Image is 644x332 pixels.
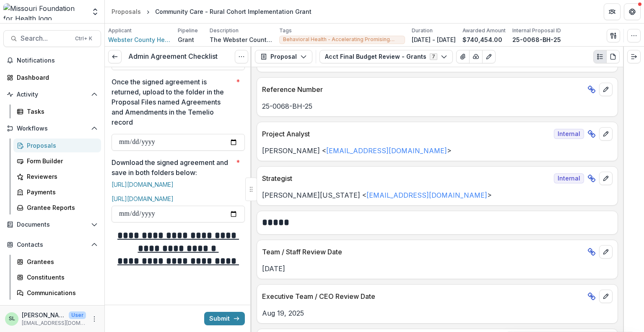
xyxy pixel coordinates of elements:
a: Constituents [13,270,101,284]
button: Open Contacts [3,238,101,251]
a: Payments [13,185,101,199]
div: Grantee Reports [27,203,94,212]
p: [EMAIL_ADDRESS][DOMAIN_NAME] [22,319,86,327]
button: Open Activity [3,88,101,101]
p: [DATE] [262,264,613,274]
a: [EMAIL_ADDRESS][DOMAIN_NAME] [326,146,447,155]
button: edit [599,83,613,96]
img: Missouri Foundation for Health logo [3,3,86,20]
p: [PERSON_NAME] [22,311,65,319]
p: Applicant [108,27,132,34]
button: Partners [604,3,621,20]
button: Expand right [627,50,641,63]
p: Reference Number [262,84,584,94]
p: Grant [178,35,194,44]
a: Reviewers [13,170,101,183]
a: [URL][DOMAIN_NAME] [112,195,174,202]
button: View Attached Files [456,50,470,63]
div: Grantees [27,257,94,266]
button: Edit as form [482,50,496,63]
span: Search... [21,34,70,42]
p: [PERSON_NAME] < > [262,146,613,156]
div: Constituents [27,273,94,282]
span: Internal [554,129,584,139]
span: Behavioral Health - Accelerating Promising Practices [283,37,401,42]
p: [DATE] - [DATE] [412,35,456,44]
p: 25-0068-BH-25 [262,101,613,111]
button: Open entity switcher [89,3,101,20]
button: Plaintext view [593,50,607,63]
button: More [89,314,99,324]
button: Notifications [3,54,101,67]
span: Documents [17,221,88,228]
a: Grantee Reports [13,201,101,214]
p: Download the signed agreement and save in both folders below: [112,157,233,178]
button: edit [599,245,613,259]
div: Tasks [27,107,94,116]
h3: Admin Agreement Checklist [128,52,218,60]
span: Internal [554,173,584,183]
button: edit [599,290,613,303]
div: Communications [27,288,94,297]
p: Pipeline [178,27,198,34]
div: Proposals [112,7,141,16]
p: The Webster County Health Unit proposes a Community Care Team to connect residents with essential... [210,35,273,44]
a: Dashboard [3,71,101,84]
a: Tasks [13,105,101,118]
button: Proposal [255,50,312,63]
div: Dashboard [17,73,94,82]
button: edit [599,172,613,185]
p: Tags [279,27,292,34]
a: Communications [13,286,101,300]
button: edit [599,127,613,141]
p: Executive Team / CEO Review Date [262,291,584,301]
p: User [69,311,86,319]
span: Notifications [17,57,98,64]
p: Once the signed agreement is returned, upload to the folder in the Proposal Files named Agreement... [112,77,233,127]
div: Ctrl + K [73,34,94,43]
a: [URL][DOMAIN_NAME] [112,181,174,188]
button: PDF view [606,50,620,63]
a: Webster County Health Unit [108,35,171,44]
div: Sada Lindsey [9,316,15,322]
span: Activity [17,91,88,98]
nav: breadcrumb [108,5,315,18]
p: Internal Proposal ID [512,27,561,34]
button: Search... [3,30,101,47]
span: Contacts [17,241,88,248]
a: Form Builder [13,154,101,168]
button: Acct Final Budget Review - Grants7 [319,50,453,63]
button: Open Workflows [3,122,101,135]
p: Awarded Amount [462,27,506,34]
button: Submit [204,312,245,325]
div: Proposals [27,141,94,150]
p: Description [210,27,239,34]
p: $740,454.00 [462,35,502,44]
p: Project Analyst [262,129,551,139]
p: Team / Staff Review Date [262,247,584,257]
p: Aug 19, 2025 [262,308,613,318]
button: Open Documents [3,218,101,231]
a: Proposals [13,139,101,152]
div: Form Builder [27,157,94,165]
p: [PERSON_NAME][US_STATE] < > [262,190,613,200]
p: Strategist [262,173,551,183]
div: Community Care - Rural Cohort Implementation Grant [155,7,312,16]
button: Get Help [624,3,641,20]
p: Duration [412,27,433,34]
a: [EMAIL_ADDRESS][DOMAIN_NAME] [366,191,487,199]
div: Payments [27,188,94,196]
a: Proposals [108,5,144,18]
p: 25-0068-BH-25 [512,35,561,44]
a: Grantees [13,255,101,269]
div: Reviewers [27,172,94,181]
button: Options [235,50,248,63]
button: Open Data & Reporting [3,303,101,316]
span: Workflows [17,125,88,132]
